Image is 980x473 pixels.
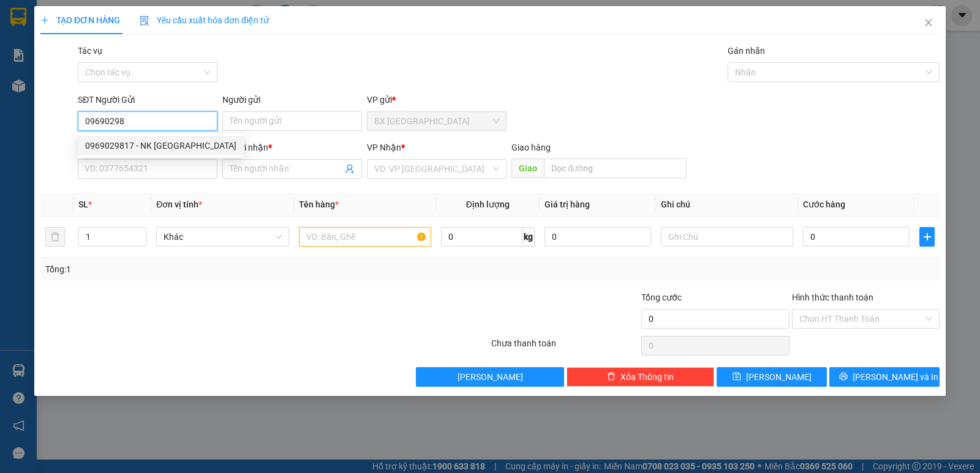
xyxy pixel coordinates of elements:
input: 0 [545,227,651,247]
img: icon [140,16,149,26]
div: Người nhận [222,141,362,154]
button: [PERSON_NAME] [416,367,563,387]
div: Tổng: 1 [45,263,379,276]
span: BX Tân Châu [374,112,499,130]
span: Khác [164,228,281,246]
div: Chưa thanh toán [490,337,640,358]
div: VP gửi [367,93,507,106]
span: plus [40,16,49,24]
div: 0969029817 - NK VIỆT ĐỨC [78,136,244,155]
span: Cước hàng [803,199,845,209]
span: Tổng cước [641,292,682,302]
div: Người gửi [222,93,362,106]
input: Ghi Chú [661,227,793,247]
span: close [924,18,933,28]
span: SL [78,199,88,209]
input: VD: Bàn, Ghế [299,227,431,247]
button: delete [45,227,65,247]
span: Giá trị hàng [545,199,590,209]
th: Ghi chú [656,193,798,217]
span: user-add [345,164,355,174]
div: SĐT Người Gửi [78,93,217,106]
label: Tác vụ [78,46,102,56]
label: Gán nhãn [728,46,765,56]
span: Giao [511,158,544,178]
span: kg [522,227,535,247]
span: Yêu cầu xuất hóa đơn điện tử [140,15,269,25]
span: Xóa Thông tin [620,370,674,384]
span: save [733,372,741,382]
span: [PERSON_NAME] [458,370,523,384]
span: printer [839,372,848,382]
span: Định lượng [466,199,510,209]
span: TẠO ĐƠN HÀNG [40,15,120,25]
span: Giao hàng [511,143,551,152]
button: save[PERSON_NAME] [717,367,827,387]
button: Close [911,6,946,40]
div: 0969029817 - NK [GEOGRAPHIC_DATA] [85,139,236,152]
span: plus [920,232,934,242]
button: printer[PERSON_NAME] và In [829,367,940,387]
span: Đơn vị tính [156,199,202,209]
input: Dọc đường [544,158,687,178]
label: Hình thức thanh toán [792,292,873,302]
button: plus [919,227,935,247]
span: [PERSON_NAME] [746,370,812,384]
span: VP Nhận [367,143,401,152]
span: [PERSON_NAME] và In [853,370,938,384]
span: Tên hàng [299,199,339,209]
button: deleteXóa Thông tin [567,367,714,387]
span: delete [607,372,616,382]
